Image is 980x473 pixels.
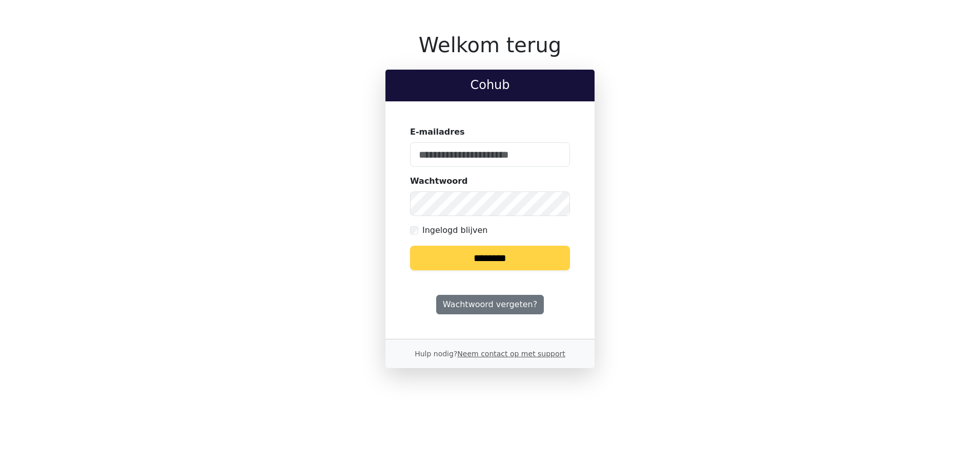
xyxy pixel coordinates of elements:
a: Wachtwoord vergeten? [436,295,544,314]
h1: Welkom terug [385,33,595,57]
label: Ingelogd blijven [422,224,487,236]
small: Hulp nodig? [415,350,565,358]
label: Wachtwoord [410,175,468,187]
a: Neem contact op met support [457,350,565,358]
h2: Cohub [394,78,586,93]
label: E-mailadres [410,126,465,138]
